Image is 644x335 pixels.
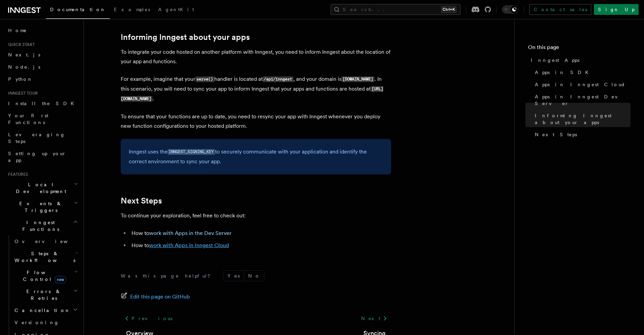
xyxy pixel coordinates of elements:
span: Cancellation [12,307,70,314]
button: No [244,271,264,281]
li: How to [129,229,391,238]
code: [DOMAIN_NAME] [341,76,375,82]
button: Events & Triggers [5,197,79,216]
code: /api/inngest [263,76,293,82]
a: Examples [110,2,154,18]
p: Was this page helpful? [121,272,215,279]
span: Examples [114,7,150,12]
span: Apps in Inngest Cloud [535,81,625,88]
button: Cancellation [12,304,79,316]
span: Features [5,172,28,177]
span: Local Development [5,181,74,195]
span: Events & Triggers [5,200,74,214]
a: Overview [12,235,79,247]
p: Inngest uses the to securely communicate with your application and identify the correct environme... [129,147,383,166]
a: Informing Inngest about your apps [532,110,630,128]
span: Informing Inngest about your apps [535,112,630,126]
span: Leveraging Steps [8,132,65,144]
button: Yes [223,271,244,281]
a: Home [5,24,79,37]
p: For example, imagine that your handler is located at , and your domain is . In this scenario, you... [121,74,391,104]
span: Apps in Inngest Dev Server [535,93,630,107]
p: To continue your exploration, feel free to check out: [121,211,391,220]
span: Versioning [15,320,59,325]
h4: On this page [528,43,630,54]
span: Documentation [50,7,106,12]
a: Next Steps [121,196,162,206]
a: AgentKit [154,2,198,18]
a: Next Steps [532,128,630,141]
a: Next.js [5,49,79,61]
span: Overview [15,239,84,244]
button: Flow Controlnew [12,266,79,285]
span: Node.js [8,64,40,70]
span: Python [8,76,33,82]
a: Documentation [46,2,110,19]
a: Previous [121,312,176,325]
span: Home [8,27,27,34]
a: Your first Functions [5,110,79,128]
a: Contact sales [529,4,591,15]
span: Errors & Retries [12,288,73,302]
a: work with Apps in the Dev Server [149,230,232,236]
span: Next Steps [535,131,577,138]
a: Apps in Inngest Cloud [532,78,630,91]
span: AgentKit [158,7,194,12]
kbd: Ctrl+K [441,6,456,13]
a: Apps in Inngest Dev Server [532,91,630,110]
span: Edit this page on GitHub [130,292,190,302]
span: Quick start [5,42,35,47]
a: Install the SDK [5,97,79,110]
a: Setting up your app [5,147,79,166]
code: INNGEST_SIGNING_KEY [168,149,215,155]
p: To ensure that your functions are up to date, you need to resync your app with Inngest whenever y... [121,112,391,131]
a: Versioning [12,316,79,329]
span: Your first Functions [8,113,48,125]
a: Apps in SDK [532,66,630,78]
li: How to [129,241,391,250]
button: Errors & Retries [12,285,79,304]
span: Apps in SDK [535,69,593,76]
p: To integrate your code hosted on another platform with Inngest, you need to inform Inngest about ... [121,47,391,66]
span: Inngest Apps [531,57,579,64]
span: Next.js [8,52,40,57]
span: Flow Control [12,269,74,283]
span: Install the SDK [8,101,78,106]
a: Node.js [5,61,79,73]
a: Edit this page on GitHub [121,292,190,302]
span: Setting up your app [8,151,66,163]
a: Python [5,73,79,85]
button: Search...Ctrl+K [331,4,460,15]
span: Inngest Functions [5,219,73,233]
a: Inngest Apps [528,54,630,66]
button: Toggle dark mode [502,5,518,14]
span: new [55,276,66,283]
a: work with Apps in Inngest Cloud [149,242,229,248]
a: Leveraging Steps [5,128,79,147]
a: Next [357,312,391,325]
span: Steps & Workflows [12,250,75,264]
a: Sign Up [594,4,639,15]
code: serve() [195,76,214,82]
button: Steps & Workflows [12,247,79,266]
a: Informing Inngest about your apps [121,32,250,42]
button: Local Development [5,178,79,197]
span: Inngest tour [5,91,38,96]
button: Inngest Functions [5,216,79,235]
a: INNGEST_SIGNING_KEY [168,148,215,155]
